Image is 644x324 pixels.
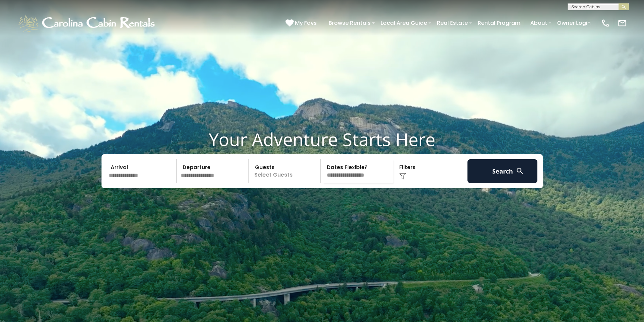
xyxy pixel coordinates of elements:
[325,17,374,29] a: Browse Rentals
[377,17,430,29] a: Local Area Guide
[399,173,406,180] img: filter--v1.png
[17,13,158,33] img: White-1-1-2.png
[527,17,551,29] a: About
[5,129,639,150] h1: Your Adventure Starts Here
[251,159,321,183] p: Select Guests
[474,17,524,29] a: Rental Program
[295,19,317,27] span: My Favs
[601,18,610,28] img: phone-regular-white.png
[516,167,524,175] img: search-regular-white.png
[467,159,538,183] button: Search
[434,17,471,29] a: Real Estate
[286,19,318,28] a: My Favs
[554,17,594,29] a: Owner Login
[618,18,627,28] img: mail-regular-white.png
